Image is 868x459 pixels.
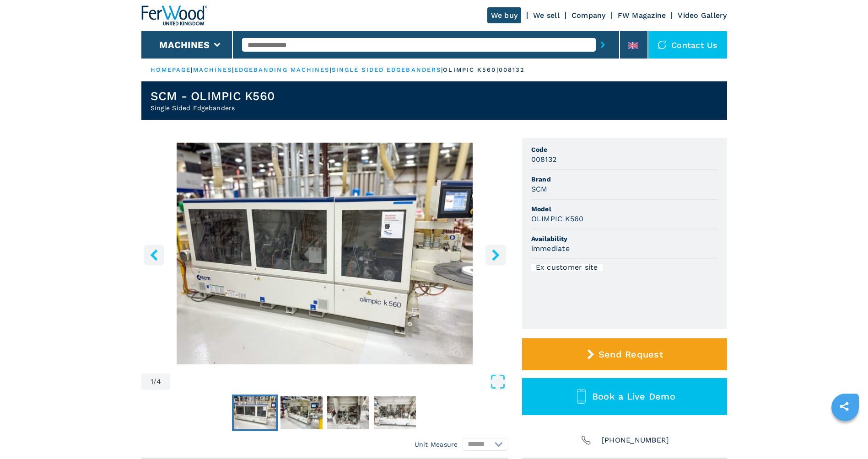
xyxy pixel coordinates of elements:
button: Go to Slide 2 [279,395,324,431]
p: 008132 [499,66,525,74]
span: | [232,66,234,73]
a: We buy [487,7,522,23]
nav: Thumbnail Navigation [141,395,508,431]
span: Brand [531,175,718,184]
h3: 008132 [531,154,557,165]
button: left-button [144,245,164,265]
a: Company [571,11,606,20]
a: single sided edgebanders [332,66,441,73]
h3: immediate [531,243,570,254]
span: / [153,378,156,385]
h2: Single Sided Edgebanders [151,103,275,112]
span: Book a Live Demo [592,391,675,402]
em: Unit Measure [415,440,458,449]
span: Model [531,204,718,213]
img: Ferwood [141,5,207,26]
img: 6c94676ba4c1b188a1fc108e1d7bc5c8 [327,396,369,429]
a: HOMEPAGE [151,66,191,73]
h3: SCM [531,184,548,194]
span: | [191,66,193,73]
span: Code [531,145,718,154]
h3: OLIMPIC K560 [531,213,584,224]
button: Machines [159,39,210,50]
iframe: Chat [829,418,861,452]
a: machines [193,66,232,73]
button: Go to Slide 4 [372,395,418,431]
div: Contact us [648,31,727,59]
img: 80f2523d7528f1320bb0e08f8f692042 [234,396,276,429]
a: We sell [533,11,560,20]
span: 1 [151,378,153,385]
span: [PHONE_NUMBER] [602,434,669,447]
img: Contact us [658,40,667,49]
button: Book a Live Demo [522,378,727,415]
a: FW Magazine [618,11,666,20]
img: Phone [580,434,593,447]
button: right-button [485,245,506,265]
a: sharethis [833,395,856,418]
a: Video Gallery [678,11,727,20]
span: | [330,66,332,73]
img: Single Sided Edgebanders SCM OLIMPIC K560 [141,143,508,364]
button: submit-button [596,34,610,55]
span: 4 [156,378,161,385]
img: be0bdb422b05d7d766eb567b353e40bc [374,396,416,429]
p: olimpic k560 | [443,66,498,74]
a: edgebanding machines [234,66,330,73]
h1: SCM - OLIMPIC K560 [151,89,275,103]
button: Open Fullscreen [173,374,506,390]
div: Go to Slide 1 [141,143,508,364]
button: Send Request [522,338,727,370]
img: 65a036739d5d62f44c561c6e25e56306 [280,396,323,429]
span: Availability [531,234,718,243]
span: Send Request [598,349,663,360]
div: Ex customer site [531,264,603,271]
button: Go to Slide 3 [325,395,371,431]
span: | [441,66,443,73]
button: Go to Slide 1 [232,395,278,431]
